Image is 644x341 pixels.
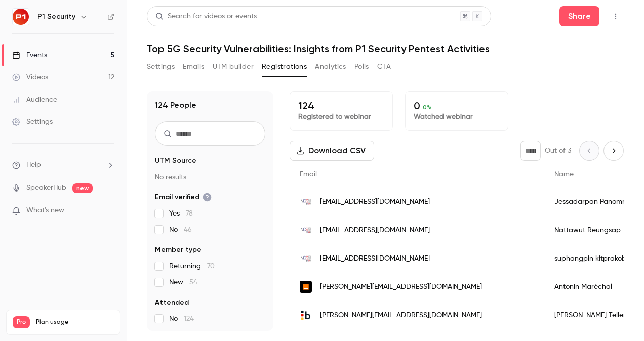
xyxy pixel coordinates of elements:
[298,112,384,122] p: Registered to webinar
[300,199,312,205] img: ncsa.or.th
[169,314,194,324] span: No
[155,192,212,202] span: Email verified
[300,227,312,234] img: ncsa.or.th
[13,9,29,25] img: P1 Security
[12,117,53,127] div: Settings
[169,277,197,287] span: New
[414,100,500,112] p: 0
[213,59,254,75] button: UTM builder
[414,112,500,122] p: Watched webinar
[298,100,384,112] p: 124
[37,12,75,22] h6: P1 Security
[147,42,624,55] h1: Top 5G Security Vulnerabilities: Insights from P1 Security Pentest Activities
[169,208,193,219] span: Yes
[189,279,197,286] span: 54
[186,210,193,217] span: 78
[207,263,215,270] span: 70
[102,206,114,216] iframe: Noticeable Trigger
[320,225,430,236] span: [EMAIL_ADDRESS][DOMAIN_NAME]
[155,297,189,308] span: Attended
[545,146,571,156] p: Out of 3
[12,72,48,82] div: Videos
[320,310,482,321] span: [PERSON_NAME][EMAIL_ADDRESS][DOMAIN_NAME]
[26,205,64,216] span: What's new
[169,261,215,271] span: Returning
[184,226,192,233] span: 46
[262,59,307,75] button: Registrations
[315,59,346,75] button: Analytics
[12,160,114,170] li: help-dropdown-opener
[36,318,114,326] span: Plan usage
[320,253,430,264] span: [EMAIL_ADDRESS][DOMAIN_NAME]
[320,282,482,292] span: [PERSON_NAME][EMAIL_ADDRESS][DOMAIN_NAME]
[300,170,317,178] span: Email
[554,170,574,178] span: Name
[155,99,196,111] h1: 124 People
[300,255,312,262] img: ncsa.or.th
[559,6,599,26] button: Share
[423,104,432,111] span: 0 %
[290,141,374,161] button: Download CSV
[26,183,66,193] a: SpeakerHub
[184,315,194,322] span: 124
[603,141,624,161] button: Next page
[155,11,257,22] div: Search for videos or events
[155,245,202,255] span: Member type
[147,59,175,75] button: Settings
[72,183,93,193] span: new
[320,197,430,207] span: [EMAIL_ADDRESS][DOMAIN_NAME]
[155,172,265,182] p: No results
[377,59,391,75] button: CTA
[12,50,47,60] div: Events
[183,59,204,75] button: Emails
[300,281,312,293] img: orange.com
[155,156,196,166] span: UTM Source
[169,225,192,235] span: No
[13,316,30,328] span: Pro
[300,309,312,321] img: bsi.bund.de
[26,160,41,170] span: Help
[12,95,57,105] div: Audience
[354,59,369,75] button: Polls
